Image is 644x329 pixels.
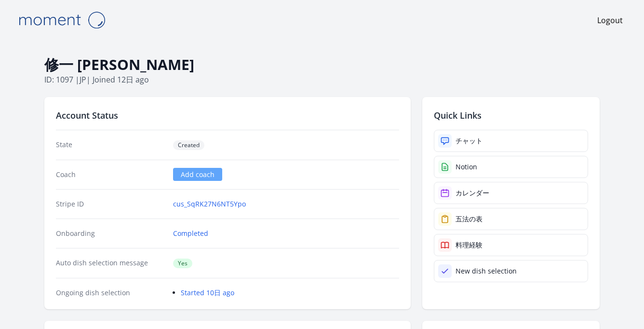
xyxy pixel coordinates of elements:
span: Yes [173,259,192,268]
a: Notion [434,156,588,178]
a: Completed [173,229,208,238]
a: New dish selection [434,260,588,282]
a: 料理経験 [434,234,588,256]
a: チャット [434,130,588,152]
a: Logout [597,14,623,26]
h1: 修一 [PERSON_NAME] [44,55,600,74]
a: 五法の表 [434,208,588,230]
h2: Quick Links [434,109,588,122]
dt: Stripe ID [56,199,165,209]
a: cus_SqRK27N6NT5Ypo [173,199,246,209]
div: カレンダー [456,188,489,198]
span: Created [173,140,204,150]
dt: Auto dish selection message [56,258,165,268]
h2: Account Status [56,109,399,122]
a: カレンダー [434,182,588,204]
dt: Coach [56,170,165,179]
div: 五法の表 [456,214,483,224]
img: Moment [13,8,110,32]
div: 料理経験 [456,240,483,250]
div: チャット [456,136,483,146]
dt: Onboarding [56,229,165,238]
dt: Ongoing dish selection [56,288,165,298]
a: Started 10日 ago [181,288,234,297]
span: jp [80,74,86,85]
a: Add coach [173,168,222,181]
div: Notion [456,162,477,172]
dt: State [56,140,165,150]
div: New dish selection [456,266,517,276]
p: ID: 1097 | | Joined 12日 ago [44,74,600,85]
